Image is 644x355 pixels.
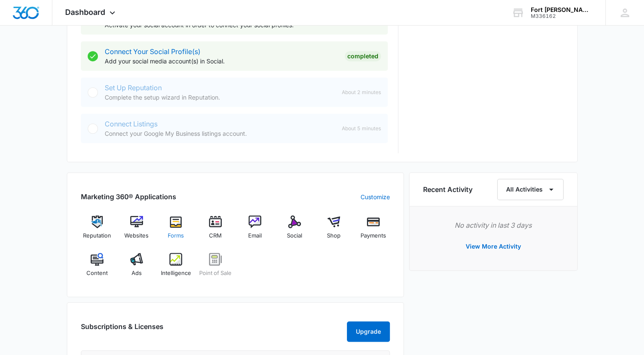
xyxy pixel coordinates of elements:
[209,232,222,240] span: CRM
[160,215,192,246] a: Forms
[105,57,338,66] p: Add your social media account(s) in Social.
[105,93,335,102] p: Complete the setup wizard in Reputation.
[81,253,114,283] a: Content
[160,253,192,283] a: Intelligence
[347,321,390,342] button: Upgrade
[531,13,593,19] div: account id
[361,192,390,201] a: Customize
[342,89,381,96] span: About 2 minutes
[361,232,386,240] span: Payments
[124,232,149,240] span: Websites
[457,236,530,257] button: View More Activity
[132,269,142,278] span: Ads
[83,232,111,240] span: Reputation
[81,321,163,338] h2: Subscriptions & Licenses
[278,215,311,246] a: Social
[345,51,381,61] div: Completed
[497,179,564,200] button: All Activities
[81,215,114,246] a: Reputation
[86,269,108,278] span: Content
[199,215,232,246] a: CRM
[423,220,564,230] p: No activity in last 3 days
[120,253,153,283] a: Ads
[65,8,105,17] span: Dashboard
[199,269,232,278] span: Point of Sale
[357,215,390,246] a: Payments
[239,215,272,246] a: Email
[423,184,472,195] h6: Recent Activity
[248,232,262,240] span: Email
[81,192,176,202] h2: Marketing 360® Applications
[327,232,341,240] span: Shop
[161,269,191,278] span: Intelligence
[105,129,335,138] p: Connect your Google My Business listings account.
[531,6,593,13] div: account name
[120,215,153,246] a: Websites
[168,232,184,240] span: Forms
[318,215,350,246] a: Shop
[342,125,381,132] span: About 5 minutes
[105,47,200,56] a: Connect Your Social Profile(s)
[199,253,232,283] a: Point of Sale
[287,232,302,240] span: Social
